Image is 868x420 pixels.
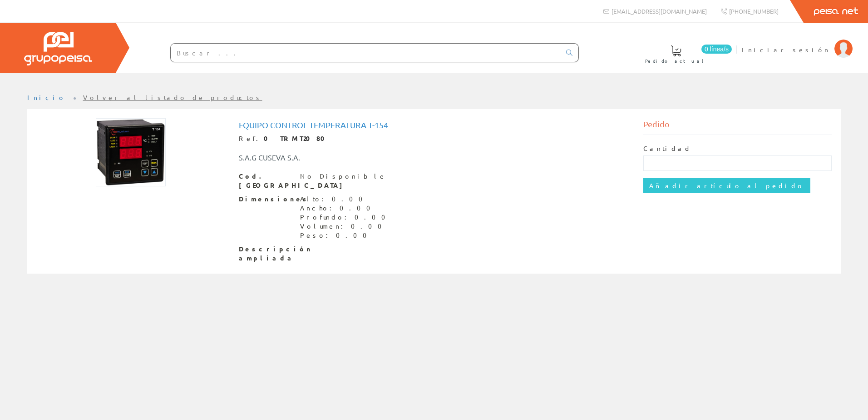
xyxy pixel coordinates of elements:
span: Dimensiones [239,195,293,204]
div: S.A.G CUSEVA S.A. [232,152,468,163]
div: Ref. [239,134,630,143]
span: [EMAIL_ADDRESS][DOMAIN_NAME] [612,7,707,15]
div: Alto: 0.00 [300,195,391,204]
span: Cod. [GEOGRAPHIC_DATA] [239,172,293,190]
img: Grupo Peisa [24,32,92,65]
input: Buscar ... [171,44,561,62]
span: [PHONE_NUMBER] [729,7,779,15]
strong: 0 TRMT2080 [264,134,331,142]
div: Ancho: 0.00 [300,204,391,213]
h1: Equipo Control Temperatura T-154 [239,120,630,130]
div: Profundo: 0.00 [300,213,391,222]
a: Volver al listado de productos [83,93,262,101]
div: Volumen: 0.00 [300,222,391,231]
span: Iniciar sesión [742,45,830,54]
a: Iniciar sesión [742,38,853,46]
a: Inicio [27,93,66,101]
span: Pedido actual [645,56,707,65]
div: No Disponible [300,172,386,181]
input: Añadir artículo al pedido [643,178,810,193]
label: Cantidad [643,144,691,153]
span: Descripción ampliada [239,245,293,263]
div: Pedido [643,118,832,135]
span: 0 línea/s [701,45,732,54]
div: Peso: 0.00 [300,231,391,240]
img: Foto artículo Equipo Control Temperatura T-154 (153.62731152205x150) [96,118,166,186]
